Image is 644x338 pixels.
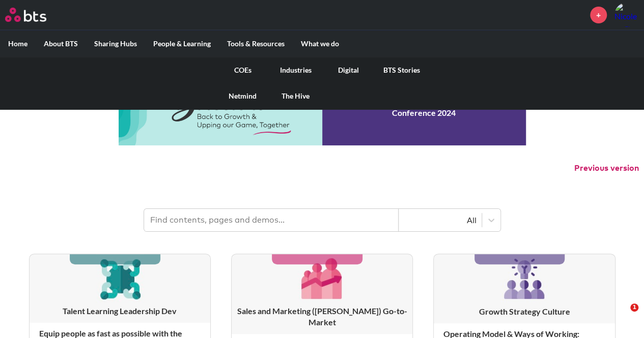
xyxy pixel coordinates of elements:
[614,3,639,27] a: Profile
[86,30,145,57] label: Sharing Hubs
[298,254,346,302] img: [object Object]
[630,303,638,312] span: 1
[293,30,347,57] label: What we do
[5,8,65,22] a: Go home
[574,163,639,174] button: Previous version
[500,254,549,303] img: [object Object]
[144,209,399,231] input: Find contents, pages and demos...
[232,305,412,328] h3: Sales and Marketing ([PERSON_NAME]) Go-to-Market
[145,30,219,57] label: People & Learning
[219,30,293,57] label: Tools & Resources
[590,7,607,23] a: +
[614,3,639,27] img: Nicole Gams
[5,8,46,22] img: BTS Logo
[609,303,634,328] iframe: Intercom live chat
[36,30,86,57] label: About BTS
[404,214,477,226] div: All
[30,305,210,317] h3: Talent Learning Leadership Dev
[434,306,614,317] h3: Growth Strategy Culture
[96,254,144,302] img: [object Object]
